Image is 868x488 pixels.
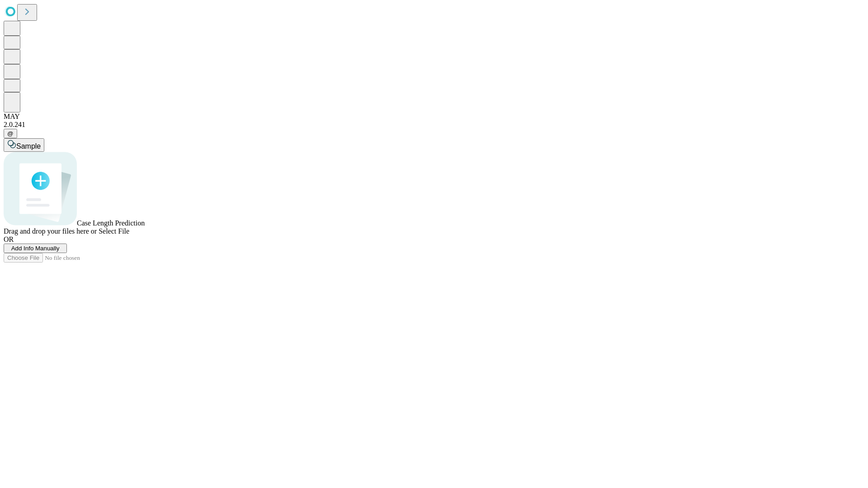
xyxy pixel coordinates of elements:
span: Select File [99,227,129,235]
div: 2.0.241 [4,121,864,129]
span: @ [7,130,14,137]
div: MAY [4,113,864,121]
span: Add Info Manually [11,245,60,252]
button: @ [4,129,17,138]
span: Case Length Prediction [77,219,145,227]
button: Sample [4,138,44,152]
span: OR [4,235,14,243]
span: Sample [16,142,41,150]
span: Drag and drop your files here or [4,227,97,235]
button: Add Info Manually [4,244,67,253]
